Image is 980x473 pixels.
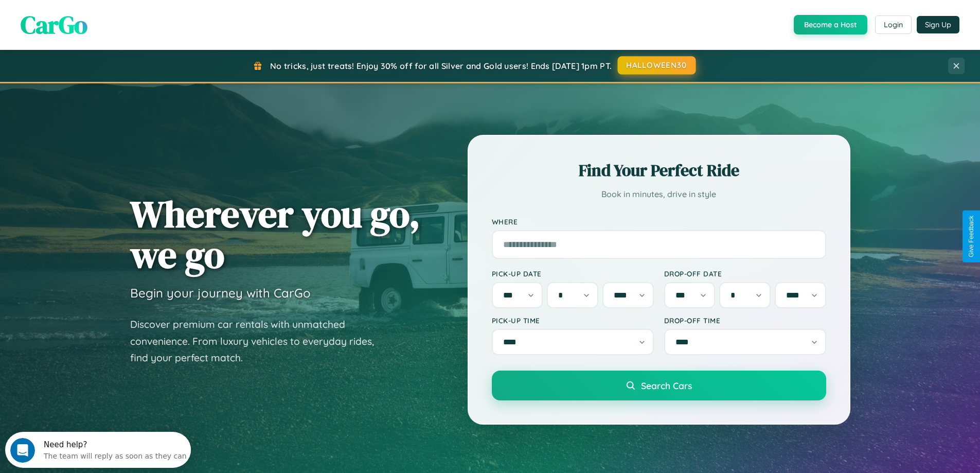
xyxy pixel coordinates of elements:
[130,316,387,366] p: Discover premium car rentals with unmatched convenience. From luxury vehicles to everyday rides, ...
[130,194,420,275] h1: Wherever you go, we go
[492,217,826,226] label: Where
[875,15,912,34] button: Login
[664,316,826,325] label: Drop-off Time
[618,56,696,75] button: HALLOWEEN30
[794,15,867,34] button: Become a Host
[492,159,826,182] h2: Find Your Perfect Ride
[10,438,35,463] iframe: Intercom live chat
[968,216,975,257] div: Give Feedback
[130,285,311,301] h3: Begin your journey with CarGo
[641,380,692,391] span: Search Cars
[492,371,826,400] button: Search Cars
[39,17,182,28] div: The team will reply as soon as they can
[270,61,612,71] span: No tricks, just treats! Enjoy 30% off for all Silver and Gold users! Ends [DATE] 1pm PT.
[492,316,654,325] label: Pick-up Time
[4,4,191,32] div: Open Intercom Messenger
[664,269,826,278] label: Drop-off Date
[492,187,826,202] p: Book in minutes, drive in style
[5,432,191,468] iframe: Intercom live chat discovery launcher
[21,8,87,42] span: CarGo
[917,16,959,33] button: Sign Up
[39,9,182,17] div: Need help?
[492,269,654,278] label: Pick-up Date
